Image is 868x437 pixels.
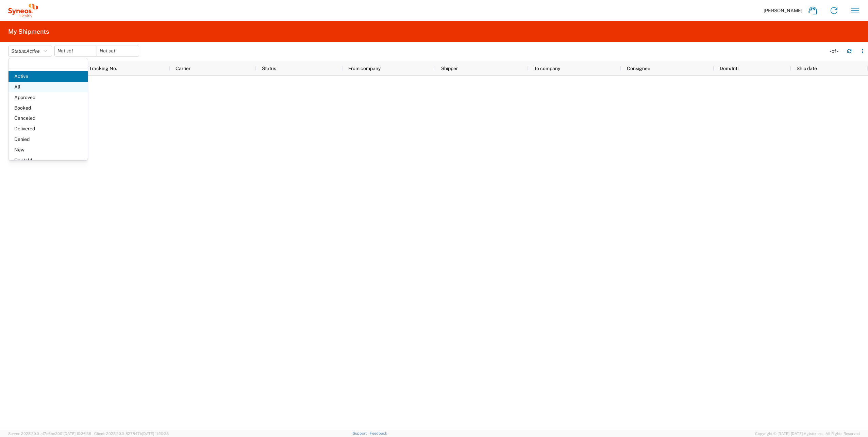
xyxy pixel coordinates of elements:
[9,113,88,124] span: Canceled
[9,155,88,166] span: On Hold
[764,7,802,14] span: [PERSON_NAME]
[8,46,52,56] button: Status:Active
[441,66,458,71] span: Shipper
[9,134,88,145] span: Denied
[94,432,169,436] span: Client: 2025.20.0-827847b
[534,66,560,71] span: To company
[262,66,276,71] span: Status
[627,66,650,71] span: Consignee
[353,431,370,435] a: Support
[830,48,841,54] div: - of -
[97,46,139,56] input: Not set
[9,71,88,82] span: Active
[348,66,381,71] span: From company
[9,145,88,155] span: New
[26,48,40,54] span: Active
[9,92,88,103] span: Approved
[89,66,117,71] span: Tracking No.
[797,66,817,71] span: Ship date
[176,66,190,71] span: Carrier
[8,432,91,436] span: Server: 2025.20.0-af7a6be3001
[9,124,88,134] span: Delivered
[720,66,739,71] span: Dom/Intl
[9,82,88,92] span: All
[9,103,88,113] span: Booked
[370,431,387,435] a: Feedback
[64,432,91,436] span: [DATE] 10:36:36
[755,431,860,437] span: Copyright © [DATE]-[DATE] Agistix Inc., All Rights Reserved
[142,432,169,436] span: [DATE] 11:20:38
[8,28,49,36] h2: My Shipments
[55,46,97,56] input: Not set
